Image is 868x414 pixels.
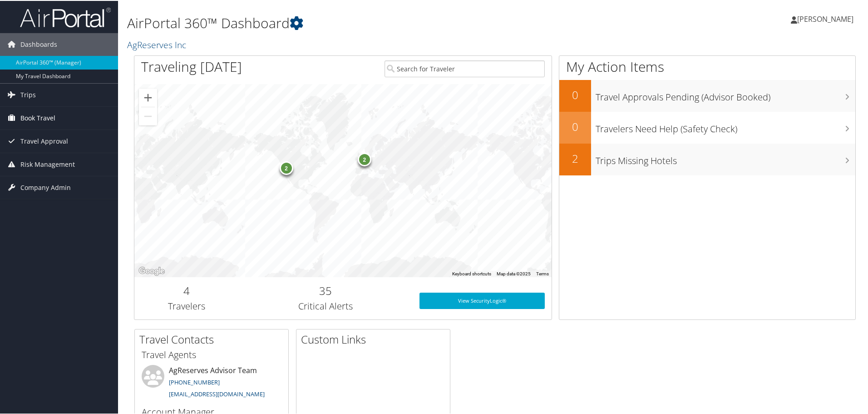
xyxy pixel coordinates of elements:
[279,160,293,174] div: 2
[596,117,855,135] h3: Travelers Need Help (Safety Check)
[357,152,371,166] div: 2
[127,13,617,32] h1: AirPortal 360™ Dashboard
[559,143,855,175] a: 2Trips Missing Hotels
[139,106,157,125] button: Zoom out
[127,38,188,50] a: AgReserves Inc
[20,83,36,105] span: Trips
[141,56,242,75] h1: Traveling [DATE]
[385,60,545,76] input: Search for Traveler
[137,264,167,276] a: Open this area in Google Maps (opens a new window)
[20,152,75,175] span: Risk Management
[20,175,71,198] span: Company Admin
[169,377,220,385] a: [PHONE_NUMBER]
[536,270,549,275] a: Terms (opens in new tab)
[797,13,853,23] span: [PERSON_NAME]
[559,79,855,111] a: 0Travel Approvals Pending (Advisor Booked)
[169,389,265,397] a: [EMAIL_ADDRESS][DOMAIN_NAME]
[559,56,855,75] h1: My Action Items
[559,118,591,134] h2: 0
[20,129,68,152] span: Travel Approval
[419,292,545,308] a: View SecurityLogic®
[246,299,406,312] h3: Critical Alerts
[137,264,167,276] img: Google
[452,270,491,276] button: Keyboard shortcuts
[20,6,111,27] img: airportal-logo.png
[596,85,855,103] h3: Travel Approvals Pending (Advisor Booked)
[141,282,232,298] h2: 4
[142,348,281,360] h3: Travel Agents
[497,270,531,275] span: Map data ©2025
[301,331,450,346] h2: Custom Links
[139,331,288,346] h2: Travel Contacts
[246,282,406,298] h2: 35
[20,106,55,129] span: Book Travel
[139,88,157,106] button: Zoom in
[20,32,57,55] span: Dashboards
[596,149,855,166] h3: Trips Missing Hotels
[137,364,286,401] li: AgReserves Advisor Team
[559,86,591,102] h2: 0
[559,150,591,165] h2: 2
[141,299,232,312] h3: Travelers
[559,111,855,143] a: 0Travelers Need Help (Safety Check)
[791,5,863,32] a: [PERSON_NAME]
